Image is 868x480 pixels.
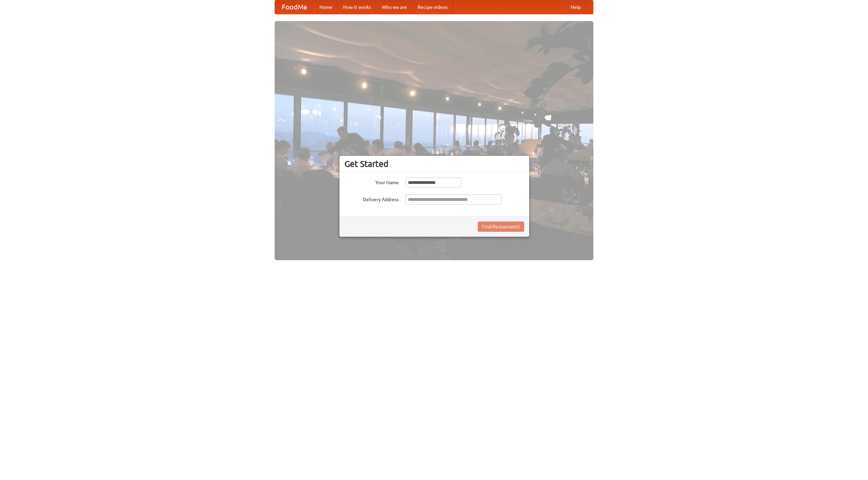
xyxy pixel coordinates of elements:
a: Home [314,0,338,14]
a: Help [565,0,586,14]
label: Delivery Address [344,194,399,203]
h3: Get Started [344,159,524,169]
a: How it works [338,0,376,14]
a: FoodMe [275,0,314,14]
a: Who we are [376,0,412,14]
label: Your Name [344,177,399,186]
a: Recipe videos [412,0,453,14]
button: Find Restaurants! [478,222,524,232]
